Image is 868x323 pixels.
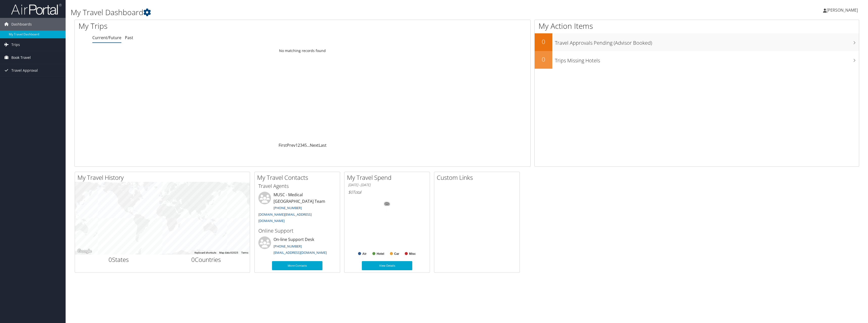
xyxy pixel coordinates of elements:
img: Google [76,248,93,255]
a: Current/Future [92,35,121,40]
a: [DOMAIN_NAME][EMAIL_ADDRESS][DOMAIN_NAME] [258,212,312,223]
a: Open this area in Google Maps (opens a new window) [76,248,93,255]
span: Book Travel [11,51,31,64]
h1: My Action Items [535,21,859,31]
h2: Countries [166,255,246,264]
text: Hotel [377,252,384,256]
a: 0Travel Approvals Pending (Advisor Booked) [535,33,859,51]
a: Last [319,142,327,148]
a: Past [125,35,133,40]
a: View Details [362,261,412,270]
text: Misc [409,252,416,256]
li: MUSC - Medical [GEOGRAPHIC_DATA] Team [256,192,339,225]
a: [PERSON_NAME] [823,3,863,18]
h3: Travel Agents [258,183,336,190]
h3: Trips Missing Hotels [555,55,859,64]
img: airportal-logo.png [11,3,62,15]
a: 2 [298,142,300,148]
a: 1 [295,142,298,148]
a: 4 [302,142,305,148]
h3: Online Support [258,227,336,234]
h1: My Trips [78,21,337,31]
a: 0Trips Missing Hotels [535,51,859,69]
td: No matching records found [75,46,530,55]
li: On-line Support Desk [256,236,339,257]
h6: Total [348,189,426,195]
h2: My Travel Spend [347,173,430,182]
a: [PHONE_NUMBER] [274,206,302,210]
h2: My Travel History [77,173,250,182]
a: Prev [287,142,295,148]
span: 0 [108,255,112,264]
span: [PERSON_NAME] [827,7,858,13]
a: [PHONE_NUMBER] [274,244,302,249]
span: Map data ©2025 [219,251,238,254]
span: Trips [11,38,20,51]
a: More Contacts [272,261,322,270]
a: Next [310,142,319,148]
h2: My Travel Contacts [257,173,340,182]
text: Car [394,252,399,256]
h2: 0 [535,55,552,64]
text: Air [362,252,367,256]
span: $0 [348,189,353,195]
a: 3 [300,142,302,148]
button: Keyboard shortcuts [195,251,216,255]
h2: 0 [535,37,552,46]
span: Dashboards [11,18,32,31]
span: … [307,142,310,148]
a: Terms (opens in new tab) [241,251,248,254]
h3: Travel Approvals Pending (Advisor Booked) [555,37,859,46]
h6: [DATE] - [DATE] [348,183,426,187]
a: 5 [305,142,307,148]
a: [EMAIL_ADDRESS][DOMAIN_NAME] [274,250,327,255]
tspan: 0% [385,203,389,206]
h2: States [79,255,159,264]
span: Travel Approval [11,64,38,77]
h2: Custom Links [437,173,520,182]
a: First [279,142,287,148]
h1: My Travel Dashboard [71,7,599,18]
span: 0 [191,255,195,264]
